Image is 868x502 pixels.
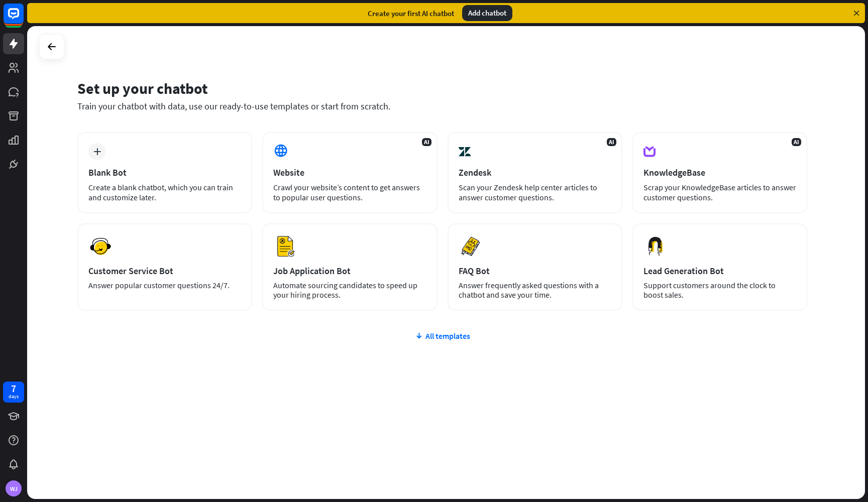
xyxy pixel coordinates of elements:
[368,9,454,18] div: Create your first AI chatbot
[3,382,24,403] a: 7 days
[462,5,512,21] div: Add chatbot
[11,384,16,393] div: 7
[9,393,19,400] div: days
[6,480,22,496] div: WJ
